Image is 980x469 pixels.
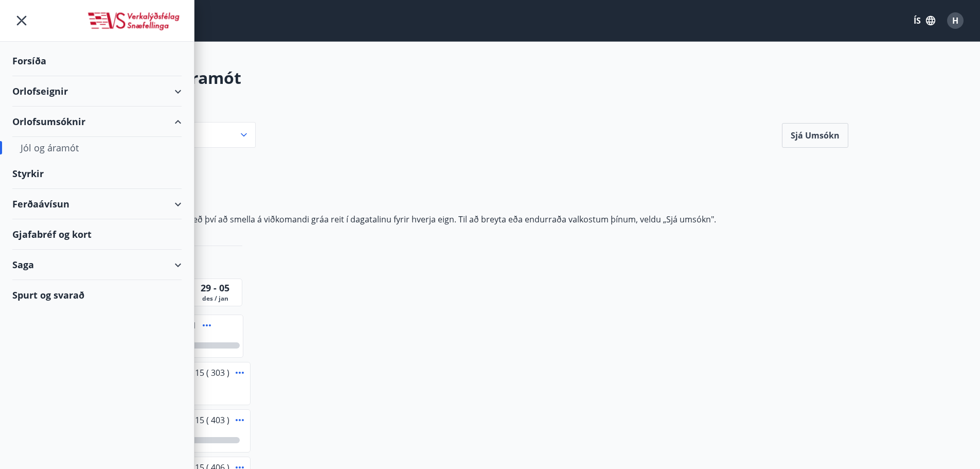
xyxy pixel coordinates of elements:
[12,46,182,76] div: Forsíða
[12,250,182,280] div: Saga
[201,282,229,294] span: 29 - 05
[21,137,173,159] div: Jól og áramót
[12,159,182,189] div: Styrkir
[12,280,182,310] div: Spurt og svarað
[191,294,240,303] span: des / jan
[12,76,182,107] div: Orlofseignir
[943,8,968,33] button: H
[132,214,848,225] p: Veldu tímabil með því að smella á viðkomandi gráa reit í dagatalinu fyrir hverja eign. Til að bre...
[132,66,848,89] h2: Jól og áramót
[86,11,182,32] img: union_logo
[12,107,182,137] div: Orlofsumsóknir
[12,219,182,250] div: Gjafabréf og kort
[908,11,941,30] button: ÍS
[782,123,848,148] button: Sjá umsókn
[952,15,958,26] span: H
[12,189,182,219] div: Ferðaávísun
[12,11,31,30] button: menu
